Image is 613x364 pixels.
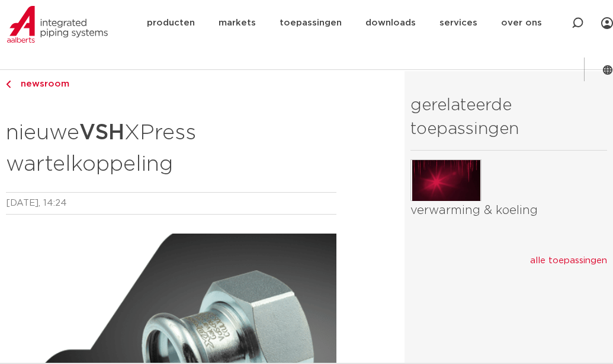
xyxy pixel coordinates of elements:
[6,199,38,207] time: [DATE]
[410,94,607,151] h3: gerelateerde toepassingen
[6,77,336,91] a: newsroom
[79,122,124,143] strong: VSH
[6,115,336,179] h2: nieuwe XPress wartelkoppeling
[601,10,613,36] div: my IPS
[530,256,607,265] a: alle toepassingen
[6,81,11,88] img: chevron-right.svg
[43,199,67,207] time: 14:24
[14,79,69,88] span: newsroom
[38,199,40,207] span: ,
[410,203,538,218] a: verwarming & koeling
